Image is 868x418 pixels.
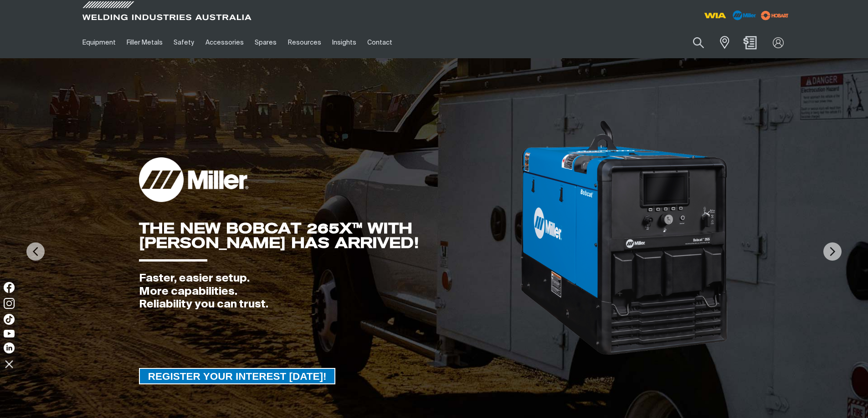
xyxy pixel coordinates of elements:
img: PrevArrow [26,242,45,261]
a: Accessories [200,27,249,58]
img: miller [758,9,791,22]
a: Spares [249,27,282,58]
img: hide socials [1,356,17,372]
img: YouTube [4,330,15,337]
img: Instagram [4,298,15,309]
a: Safety [168,27,200,58]
a: Contact [362,27,398,58]
span: REGISTER YOUR INTEREST [DATE]! [140,368,335,384]
a: Filler Metals [121,27,168,58]
a: Insights [327,27,362,58]
img: TikTok [4,314,15,325]
button: Search products [683,32,714,53]
a: Shopping cart (0 product(s)) [743,37,757,48]
div: Faster, easier setup. More capabilities. Reliability you can trust. [139,272,519,311]
img: Facebook [4,282,15,293]
div: THE NEW BOBCAT 265X™ WITH [PERSON_NAME] HAS ARRIVED! [139,221,519,250]
input: Product name or item number... [672,32,714,53]
img: NextArrow [823,242,842,261]
a: Equipment [77,27,121,58]
nav: Main [77,27,613,58]
a: Resources [282,27,326,58]
img: LinkedIn [4,342,15,353]
a: REGISTER YOUR INTEREST TODAY! [139,368,336,384]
